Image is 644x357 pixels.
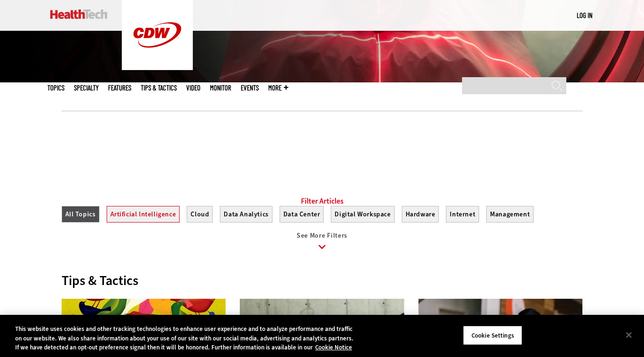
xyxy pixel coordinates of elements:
button: Close [618,324,639,345]
a: Log in [577,11,592,19]
button: Digital Workspace [331,206,394,223]
span: See More Filters [297,231,347,240]
div: This website uses cookies and other tracking technologies to enhance user experience and to analy... [15,324,354,352]
button: Artificial Intelligence [107,206,180,223]
a: CDW [122,62,193,72]
button: Cookie Settings [463,325,522,345]
button: Cloud [187,206,213,223]
img: Home [50,9,108,19]
button: Hardware [402,206,439,223]
span: More [268,84,288,91]
a: Filter Articles [301,196,344,206]
button: Data Analytics [220,206,272,223]
div: Tips & Tactics [62,272,583,289]
span: Specialty [74,84,99,91]
iframe: advertisement [150,125,495,168]
button: All Topics [62,206,100,223]
button: Internet [446,206,479,223]
a: See More Filters [62,232,583,258]
a: Events [241,84,259,91]
span: Topics [47,84,64,91]
a: MonITor [210,84,231,91]
a: Video [186,84,200,91]
button: Data Center [280,206,324,223]
div: User menu [577,10,592,20]
button: Management [486,206,534,223]
a: More information about your privacy [315,343,352,351]
a: Features [108,84,131,91]
a: Tips & Tactics [141,84,177,91]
